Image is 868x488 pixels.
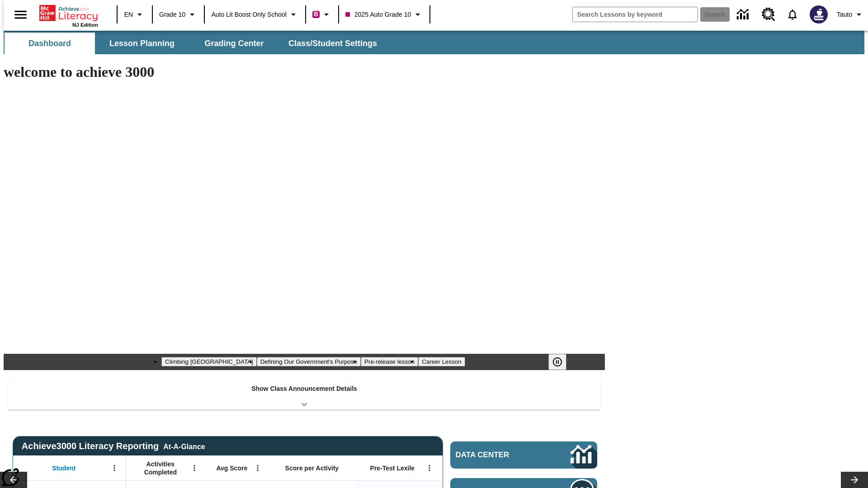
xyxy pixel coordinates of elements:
[163,441,205,451] div: At-A-Glance
[837,10,852,19] span: Tauto
[5,33,95,54] button: Dashboard
[548,354,576,370] div: Pause
[281,33,384,54] button: Class/Student Settings
[423,461,436,475] button: Open Menu
[804,3,833,26] button: Select a new avatar
[4,64,605,80] h1: welcome to achieve 3000
[97,33,187,54] button: Lesson Planning
[345,10,411,19] span: 2025 Auto Grade 10
[188,461,201,475] button: Open Menu
[833,6,868,23] button: Profile/Settings
[309,6,335,23] button: Boost Class color is violet red. Change class color
[131,460,190,476] span: Activities Completed
[161,357,256,366] button: Slide 1 Climbing Mount Tai
[756,2,781,27] a: Resource Center, Will open in new tab
[573,7,698,22] input: search field
[810,5,828,23] img: Avatar
[52,464,75,472] span: Student
[418,357,465,366] button: Slide 4 Career Lesson
[361,357,418,366] button: Slide 3 Pre-release lesson
[251,461,264,475] button: Open Menu
[159,10,185,19] span: Grade 10
[731,2,756,27] a: Data Center
[841,472,868,488] button: Lesson carousel, Next
[7,1,34,28] button: Open side menu
[4,33,385,54] div: SubNavbar
[72,22,98,28] span: NJ Edition
[781,3,804,26] a: Notifications
[22,441,205,451] span: Achieve3000 Literacy Reporting
[189,33,279,54] button: Grading Center
[450,441,597,469] a: Data Center
[548,354,566,370] button: Pause
[120,6,149,23] button: Language: EN, Select a language
[456,450,540,460] span: Data Center
[124,10,133,19] span: EN
[370,464,415,472] span: Pre-Test Lexile
[39,3,98,28] div: Home
[211,10,287,19] span: Auto Lit Boost only School
[8,379,600,410] div: Show Class Announcement Details
[342,6,427,23] button: Class: 2025 Auto Grade 10, Select your class
[285,464,339,472] span: Score per Activity
[39,4,98,22] a: Home
[251,384,357,394] p: Show Class Announcement Details
[257,357,361,366] button: Slide 2 Defining Our Government's Purpose
[314,9,318,20] span: B
[4,31,864,54] div: SubNavbar
[208,6,302,23] button: School: Auto Lit Boost only School, Select your school
[108,461,121,475] button: Open Menu
[156,6,201,23] button: Grade: Grade 10, Select a grade
[216,464,247,472] span: Avg Score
